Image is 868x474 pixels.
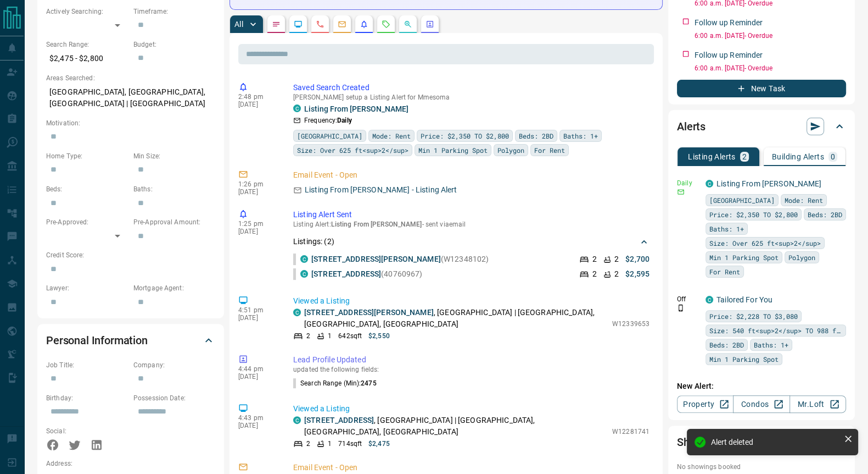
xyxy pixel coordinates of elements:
p: [GEOGRAPHIC_DATA], [GEOGRAPHIC_DATA], [GEOGRAPHIC_DATA] | [GEOGRAPHIC_DATA] [46,83,215,113]
p: , [GEOGRAPHIC_DATA] | [GEOGRAPHIC_DATA], [GEOGRAPHIC_DATA], [GEOGRAPHIC_DATA] [304,307,607,330]
span: [GEOGRAPHIC_DATA] [709,195,775,206]
p: No showings booked [677,462,846,472]
span: Baths: 1+ [563,130,598,141]
p: Social: [46,426,128,436]
svg: Calls [316,20,324,29]
span: For Rent [709,266,740,277]
p: 642 sqft [338,331,362,341]
svg: Email [677,188,685,196]
p: 1 [328,439,332,449]
span: Baths: 1+ [709,223,744,234]
span: Listing From [PERSON_NAME] [331,221,422,228]
svg: Push Notification Only [677,304,685,312]
span: Beds: 2BD [808,209,842,220]
p: Areas Searched: [46,73,215,83]
p: [DATE] [238,422,277,429]
p: W12339653 [612,319,649,329]
div: Alert deleted [711,438,839,447]
a: Listing From [PERSON_NAME] [304,104,408,113]
p: 1:26 pm [238,180,277,188]
p: Viewed a Listing [293,403,649,415]
p: , [GEOGRAPHIC_DATA] | [GEOGRAPHIC_DATA], [GEOGRAPHIC_DATA], [GEOGRAPHIC_DATA] [304,415,607,438]
p: 4:43 pm [238,414,277,422]
p: [DATE] [238,101,277,108]
svg: Emails [338,20,346,29]
p: $2,475 - $2,800 [46,49,128,68]
p: Pre-Approval Amount: [133,217,215,227]
span: Polygon [497,145,524,156]
p: updated the following fields: [293,366,649,373]
div: condos.ca [300,255,308,263]
p: Saved Search Created [293,82,649,93]
p: Listing Alert : - sent via email [293,221,649,228]
p: Actively Searching: [46,7,128,16]
a: Condos [733,395,789,413]
div: Showings [677,429,846,455]
p: 2 [614,253,619,265]
span: Min 1 Parking Spot [418,145,488,156]
p: Budget: [133,40,215,49]
p: Email Event - Open [293,462,649,473]
p: 1 [328,331,332,341]
span: Size: 540 ft<sup>2</sup> TO 988 ft<sup>2</sup> [709,325,842,336]
p: 2 [592,253,597,265]
div: condos.ca [705,180,713,188]
a: [STREET_ADDRESS][PERSON_NAME] [311,255,441,263]
span: Mode: Rent [785,195,823,206]
svg: Requests [382,20,390,29]
svg: Notes [272,20,281,29]
p: [PERSON_NAME] setup a Listing Alert for Mmesoma [293,93,649,101]
p: W12281741 [612,427,649,437]
p: 2 [614,268,619,280]
a: Tailored For You [716,295,772,304]
p: [DATE] [238,188,277,196]
p: 2 [306,331,310,341]
p: Lawyer: [46,283,128,293]
span: Size: Over 625 ft<sup>2</sup> [297,145,408,156]
p: Listing Alerts [688,153,736,161]
p: Baths: [133,184,215,194]
p: Listing From [PERSON_NAME] - Listing Alert [305,184,457,196]
span: Polygon [788,252,815,263]
svg: Opportunities [404,20,412,29]
a: Mr.Loft [789,395,846,413]
p: $2,475 [368,439,390,449]
p: New Alert: [677,381,846,392]
p: Listing Alert Sent [293,209,649,221]
div: Alerts [677,113,846,140]
p: Follow up Reminder [695,17,763,29]
p: 0 [831,153,835,161]
svg: Lead Browsing Activity [294,20,303,29]
p: $2,595 [625,268,649,280]
p: [DATE] [238,373,277,381]
span: Beds: 2BD [519,130,553,141]
div: Personal Information [46,327,215,354]
p: 1:25 pm [238,220,277,228]
p: Motivation: [46,118,215,128]
p: Job Title: [46,360,128,370]
p: Home Type: [46,151,128,161]
span: Min 1 Parking Spot [709,354,779,365]
p: 4:44 pm [238,365,277,373]
p: Min Size: [133,151,215,161]
p: Timeframe: [133,7,215,16]
span: Price: $2,350 TO $2,800 [421,130,509,141]
p: 4:51 pm [238,306,277,314]
span: For Rent [534,145,565,156]
p: [DATE] [238,228,277,235]
p: 2:48 pm [238,93,277,101]
p: Beds: [46,184,128,194]
svg: Agent Actions [425,20,434,29]
a: [STREET_ADDRESS][PERSON_NAME] [304,308,434,317]
p: $2,700 [625,253,649,265]
h2: Personal Information [46,332,148,349]
p: Pre-Approved: [46,217,128,227]
a: [STREET_ADDRESS] [311,269,381,278]
strong: Daily [337,117,352,124]
span: Price: $2,350 TO $2,800 [709,209,798,220]
p: (W12348102) [311,253,489,265]
p: 2 [306,439,310,449]
p: 6:00 a.m. [DATE] - Overdue [695,63,846,73]
p: Off [677,294,699,304]
div: Listings: (2) [293,232,649,252]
